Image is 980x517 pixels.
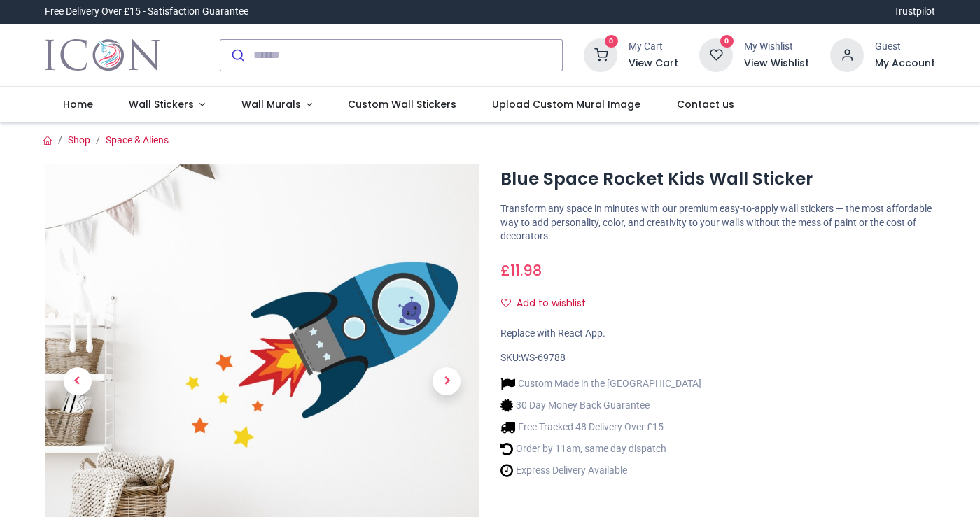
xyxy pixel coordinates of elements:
button: Submit [220,40,253,71]
h1: Blue Space Rocket Kids Wall Sticker [500,167,935,191]
li: Free Tracked 48 Delivery Over £15 [500,420,701,434]
i: Add to wishlist [501,298,511,308]
span: £ [500,260,542,281]
li: 30 Day Money Back Guarantee [500,398,701,413]
a: Shop [68,134,90,146]
span: Wall Murals [241,97,301,111]
p: Transform any space in minutes with our premium easy-to-apply wall stickers — the most affordable... [500,202,935,243]
a: 0 [584,48,617,59]
sup: 0 [720,35,734,48]
span: Wall Stickers [129,97,194,111]
a: Trustpilot [894,5,935,19]
li: Express Delivery Available [500,463,701,478]
li: Order by 11am, same day dispatch [500,441,701,456]
a: View Cart [629,57,678,71]
span: Next [433,367,461,395]
div: Guest [875,40,935,54]
button: Add to wishlistAdd to wishlist [500,292,598,316]
a: My Account [875,57,935,71]
span: Contact us [677,97,734,111]
sup: 0 [605,35,618,48]
div: Free Delivery Over £15 - Satisfaction Guarantee [45,5,248,19]
span: Home [63,97,93,111]
span: Previous [64,367,92,395]
a: Wall Stickers [111,87,223,123]
li: Custom Made in the [GEOGRAPHIC_DATA] [500,376,701,391]
span: Custom Wall Stickers [348,97,456,111]
div: My Wishlist [744,40,809,54]
img: Icon Wall Stickers [45,36,160,75]
span: WS-69788 [521,352,566,363]
a: Wall Murals [223,87,330,123]
div: SKU: [500,351,935,365]
span: Upload Custom Mural Image [492,97,640,111]
a: Space & Aliens [106,134,169,146]
a: 0 [699,48,733,59]
div: Replace with React App. [500,327,935,341]
a: View Wishlist [744,57,809,71]
a: Logo of Icon Wall Stickers [45,36,160,75]
div: My Cart [629,40,678,54]
span: 11.98 [510,260,542,281]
